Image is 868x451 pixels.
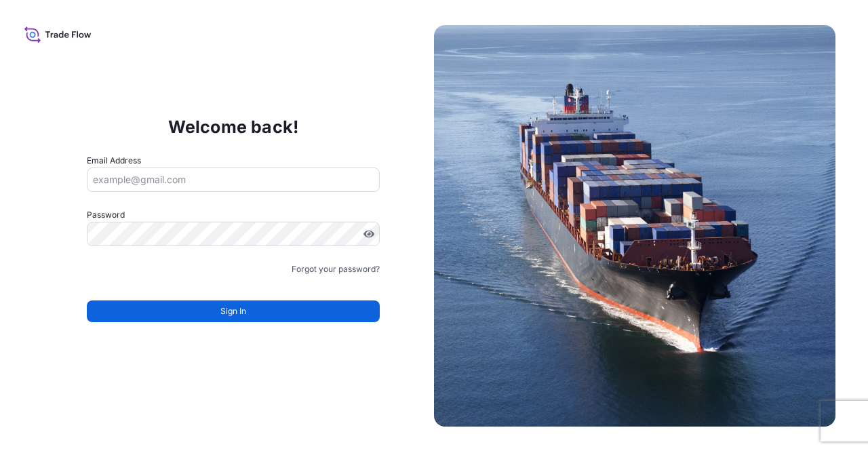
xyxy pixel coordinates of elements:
button: Sign In [87,300,380,322]
p: Welcome back! [168,116,299,138]
a: Forgot your password? [292,262,380,276]
span: Sign In [220,305,246,318]
input: example@gmail.com [87,168,380,192]
button: Show password [363,229,374,239]
label: Password [87,208,380,222]
label: Email Address [87,154,141,168]
img: Ship illustration [434,25,835,427]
